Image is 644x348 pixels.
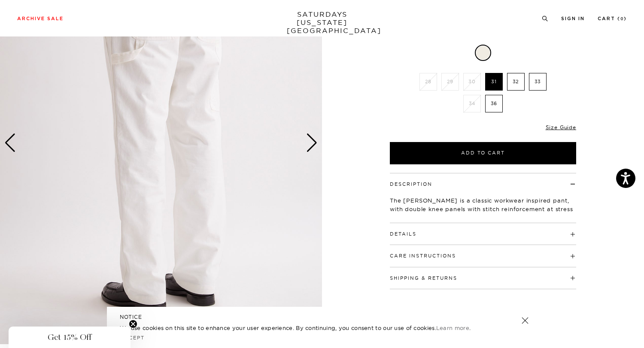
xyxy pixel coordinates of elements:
[120,335,145,341] a: Accept
[620,17,624,21] small: 0
[17,16,64,21] a: Archive Sale
[48,332,91,342] span: Get 15% Off
[9,327,131,348] div: Get 15% OffClose teaser
[546,124,576,130] a: Size Guide
[561,16,585,21] a: Sign In
[390,232,416,236] button: Details
[306,133,318,152] div: Next slide
[390,254,456,258] button: Care Instructions
[390,142,576,164] button: Add to Cart
[507,73,525,91] label: 32
[120,313,524,321] h5: NOTICE
[485,95,503,112] label: 36
[390,276,457,281] button: Shipping & Returns
[485,73,503,91] label: 31
[287,10,358,35] a: SATURDAYS[US_STATE][GEOGRAPHIC_DATA]
[120,324,494,332] p: We use cookies on this site to enhance your user experience. By continuing, you consent to our us...
[390,196,576,222] p: The [PERSON_NAME] is a classic workwear inspired pant, with double knee panels with stitch reinfo...
[436,324,469,331] a: Learn more
[598,16,627,21] a: Cart (0)
[529,73,547,91] label: 33
[4,133,16,152] div: Previous slide
[390,182,432,187] button: Description
[129,320,137,328] button: Close teaser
